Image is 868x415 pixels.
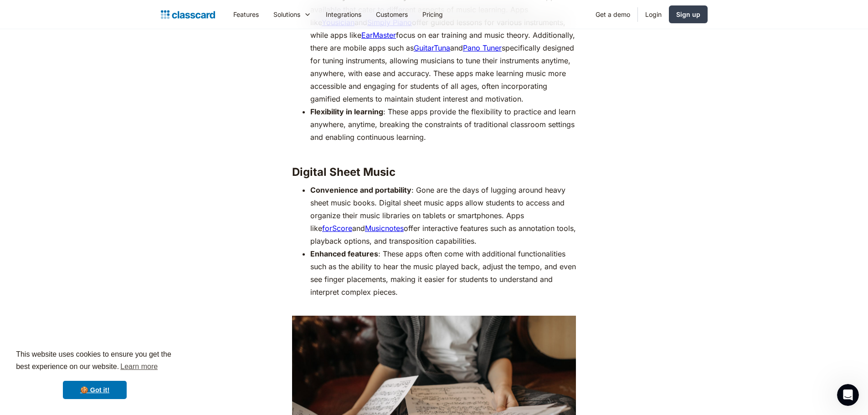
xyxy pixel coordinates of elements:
[837,384,859,406] iframe: Intercom live chat
[266,4,318,25] div: Solutions
[310,249,378,258] strong: Enhanced features
[415,4,450,25] a: Pricing
[226,4,266,25] a: Features
[369,4,415,25] a: Customers
[669,5,708,23] a: Sign up
[292,165,576,179] h3: Digital Sheet Music
[310,185,411,195] strong: Convenience and portability
[273,10,300,19] div: Solutions
[414,43,450,52] a: GuitarTuna
[310,107,383,116] strong: Flexibility in learning
[322,224,352,233] a: forScore
[676,10,700,19] div: Sign up
[318,4,369,25] a: Integrations
[310,247,576,311] li: : These apps often come with additional functionalities such as the ability to hear the music pla...
[361,31,396,40] a: EarMaster
[463,43,502,52] a: Pano Tuner
[638,4,669,25] a: Login
[588,4,637,25] a: Get a demo
[7,340,182,408] div: cookieconsent
[310,184,576,247] li: : Gone are the days of lugging around heavy sheet music books. Digital sheet music apps allow stu...
[119,360,159,374] a: learn more about cookies
[63,381,127,399] a: dismiss cookie message
[365,224,404,233] a: Musicnotes
[310,105,576,156] li: : These apps provide the flexibility to practice and learn anywhere, anytime, breaking the constr...
[161,8,215,21] a: home
[16,349,174,374] span: This website uses cookies to ensure you get the best experience on our website.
